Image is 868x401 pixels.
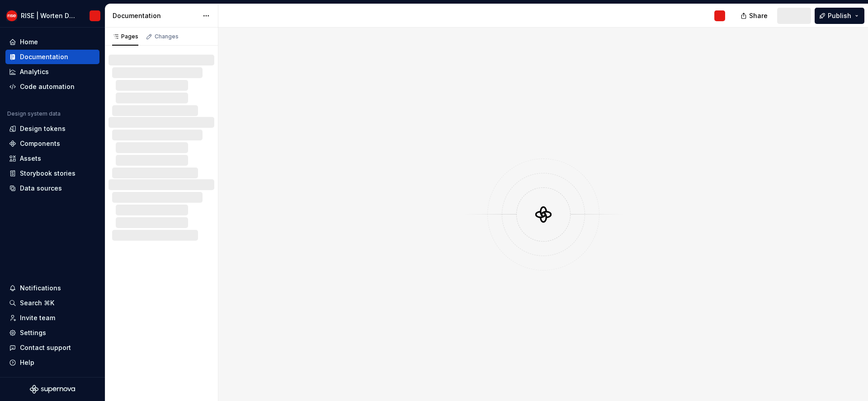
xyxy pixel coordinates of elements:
svg: Supernova Logo [30,385,75,394]
div: Changes [155,33,179,40]
img: RISE | Worten Design System [714,10,725,21]
div: Code automation [20,82,75,91]
a: Documentation [5,50,99,64]
a: Code automation [5,79,99,94]
div: Design system data [7,110,61,117]
a: Design tokens [5,121,99,136]
a: Settings [5,326,99,340]
a: Storybook stories [5,166,99,181]
div: Analytics [20,67,49,76]
div: Help [20,358,34,367]
div: Settings [20,328,46,337]
div: Invite team [20,313,55,322]
a: Data sources [5,181,99,196]
button: Search ⌘K [5,296,99,310]
div: Storybook stories [20,169,75,178]
div: Documentation [113,11,198,20]
div: Documentation [20,52,68,61]
div: Search ⌘K [20,298,54,308]
button: Contact support [5,340,99,355]
button: RISE | Worten Design SystemRISE | Worten Design System [2,6,103,25]
div: Data sources [20,184,62,193]
a: Components [5,136,99,151]
div: Home [20,37,38,47]
button: Share [736,8,774,24]
div: Components [20,139,60,148]
div: RISE | Worten Design System [21,11,79,20]
div: Notifications [20,284,61,293]
img: RISE | Worten Design System [90,10,100,21]
a: Analytics [5,65,99,79]
a: Home [5,35,99,49]
img: 9903b928-d555-49e9-94f8-da6655ab210d.png [6,10,17,21]
div: Design tokens [20,124,66,133]
div: Assets [20,154,41,163]
button: Notifications [5,281,99,295]
a: Invite team [5,311,99,325]
a: Assets [5,151,99,166]
button: Help [5,355,99,370]
button: Publish [815,8,864,24]
span: Share [749,11,768,20]
div: Pages [112,33,138,40]
div: Contact support [20,343,71,352]
span: Publish [828,11,851,20]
